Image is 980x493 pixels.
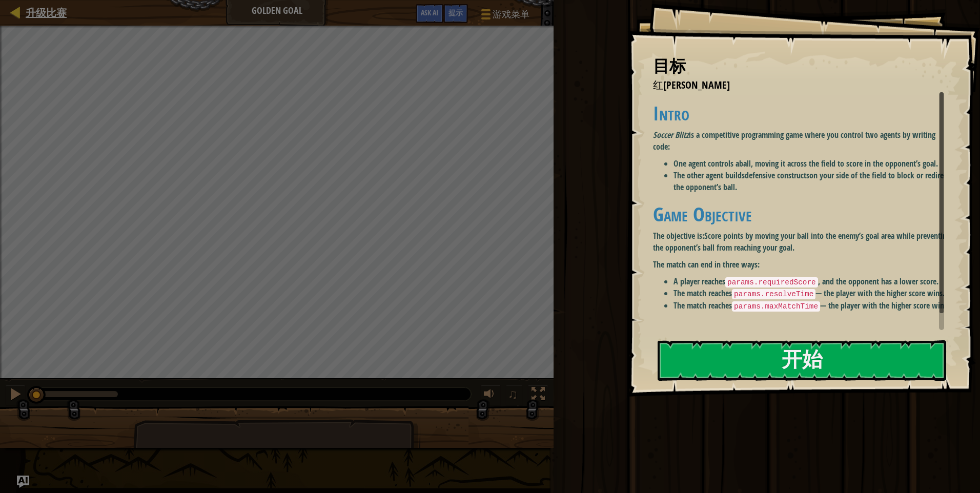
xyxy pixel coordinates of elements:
button: 开始 [658,340,946,381]
li: One agent controls a , moving it across the field to score in the opponent’s goal. [673,158,952,170]
strong: Score points by moving your ball into the enemy’s goal area while preventing the opponent’s ball ... [653,230,950,253]
li: A player reaches , and the opponent has a lower score. [673,276,952,288]
span: 提示 [448,8,463,17]
a: 升级比赛 [21,6,67,19]
strong: ball [739,158,751,169]
span: ♫ [508,386,518,402]
code: params.requiredScore [725,277,818,287]
div: 目标 [653,54,944,78]
p: The match can end in three ways: [653,259,952,271]
em: Soccer Blitz [653,129,689,140]
button: Ask AI [416,4,443,23]
li: The match reaches — the player with the higher score wins. [673,300,952,312]
li: The other agent builds on your side of the field to block or redirect the opponent’s ball. [673,170,952,193]
span: 红[PERSON_NAME] [653,78,730,92]
p: The objective is: [653,230,952,254]
h1: Game Objective [653,203,952,225]
button: ♫ [506,385,523,406]
button: Ask AI [17,476,29,488]
span: 游戏菜单 [493,8,529,21]
h1: Intro [653,102,952,124]
button: 音量调节 [480,385,501,406]
strong: defensive constructs [745,170,809,181]
span: Ask AI [421,8,438,17]
code: params.resolveTime [732,289,815,299]
button: 游戏菜单 [473,4,536,28]
li: The match reaches — the player with the higher score wins. [673,287,952,300]
code: params.maxMatchTime [732,301,820,312]
p: is a competitive programming game where you control two agents by writing code: [653,129,952,153]
span: 升级比赛 [26,6,67,19]
li: 红方胜 [640,78,942,93]
button: 切换全屏 [528,385,548,406]
button: Ctrl + P: Pause [5,385,26,406]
